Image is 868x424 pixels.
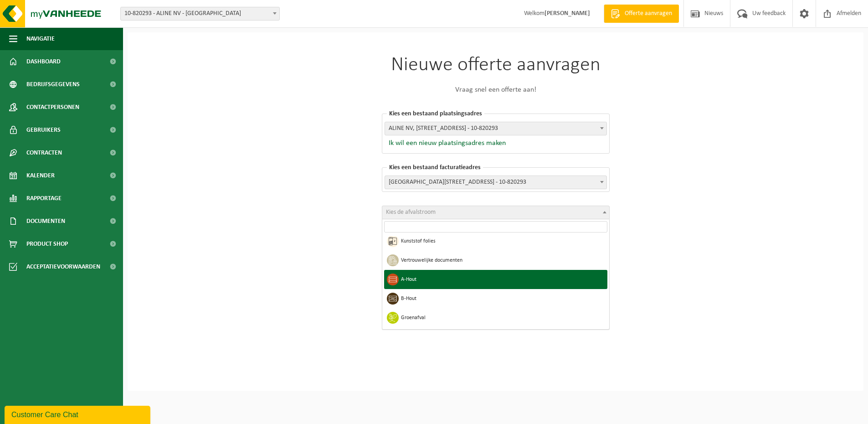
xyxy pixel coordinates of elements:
span: ALINE NV, KAMBALASTRAAT 14, ANTWERPEN - 10-820293 [385,122,606,135]
span: A-Hout [401,277,602,282]
span: 10-820293 - ALINE NV - ANTWERPEN [121,7,279,20]
iframe: chat widget [5,404,152,424]
span: Kies een bestaand plaatsingsadres [387,110,484,117]
span: Acceptatievoorwaarden [26,255,100,278]
span: Navigatie [26,27,55,50]
span: Documenten [26,210,65,233]
span: Bedrijfsgegevens [26,73,80,96]
span: ALINE NV, KAMBALASTRAAT 14, ANTWERPEN, 0446.007.087 - 10-820293 [385,176,606,189]
span: Contracten [26,141,62,164]
span: Rapportage [26,187,62,210]
span: B-Hout [401,296,602,301]
span: Kies de afvalstroom [386,209,436,216]
span: ALINE NV, KAMBALASTRAAT 14, ANTWERPEN, 0446.007.087 - 10-820293 [385,176,607,189]
span: Offerte aanvragen [622,9,674,18]
strong: [PERSON_NAME] [544,10,590,17]
span: Gebruikers [26,119,61,141]
span: Kunststof folies [401,238,602,244]
span: Product Shop [26,233,68,255]
span: Kies een bestaand facturatieadres [387,164,483,171]
p: Vraag snel een offerte aan! [382,84,610,95]
span: Dashboard [26,50,61,73]
span: Contactpersonen [26,96,79,119]
span: Vertrouwelijke documenten [401,258,602,263]
h1: Nieuwe offerte aanvragen [382,55,610,75]
span: 10-820293 - ALINE NV - ANTWERPEN [120,7,280,21]
span: Kalender [26,164,55,187]
span: Groenafval [401,315,602,321]
button: Ik wil een nieuw plaatsingsadres maken [385,139,506,148]
span: ALINE NV, KAMBALASTRAAT 14, ANTWERPEN - 10-820293 [385,122,607,135]
a: Offerte aanvragen [604,5,679,23]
